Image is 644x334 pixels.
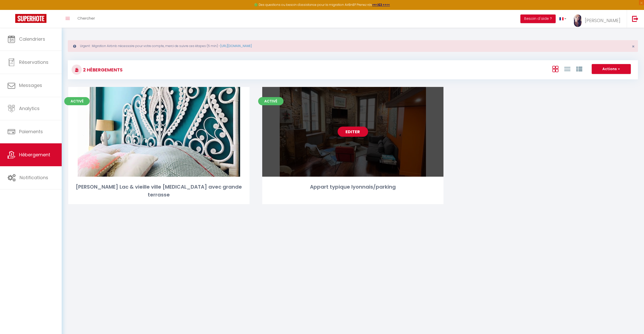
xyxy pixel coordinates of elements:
[632,44,635,49] button: Close
[19,128,43,135] span: Paiements
[564,65,570,73] a: Vue en Liste
[68,40,638,52] div: Urgent : Migration Airbnb nécessaire pour votre compte, merci de suivre ces étapes (5 min) -
[19,59,48,65] span: Réservations
[262,183,443,191] div: Appart typique lyonnais/parking
[576,65,582,73] a: Vue par Groupe
[520,14,556,23] button: Besoin d'aide ?
[372,3,390,7] a: >>> ICI <<<<
[19,36,45,42] span: Calendriers
[574,14,582,27] img: ...
[20,174,48,181] span: Notifications
[68,183,250,199] div: [PERSON_NAME] Lac & vieille ville [MEDICAL_DATA] avec grande terrasse
[64,97,90,105] span: Activé
[82,64,123,75] h3: 2 Hébergements
[19,151,50,158] span: Hébergement
[552,65,558,73] a: Vue en Box
[570,10,627,28] a: ... [PERSON_NAME]
[632,16,638,22] img: logout
[74,10,99,28] a: Chercher
[15,14,46,23] img: Super Booking
[19,105,40,112] span: Analytics
[220,44,252,48] a: [URL][DOMAIN_NAME]
[77,16,95,21] span: Chercher
[585,17,620,24] span: [PERSON_NAME]
[632,43,635,50] span: ×
[338,127,368,137] a: Editer
[19,82,42,88] span: Messages
[258,97,284,105] span: Activé
[592,64,631,74] button: Actions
